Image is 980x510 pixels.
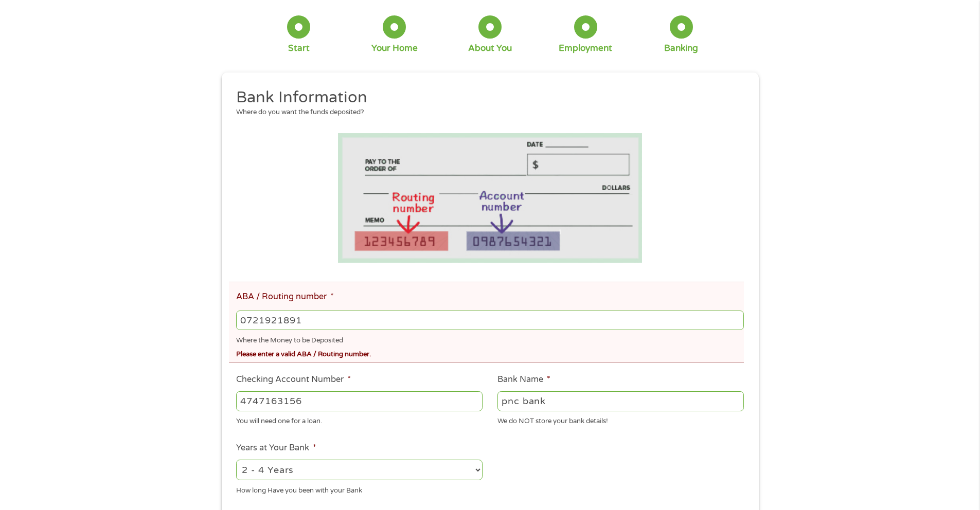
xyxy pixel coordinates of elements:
h2: Bank Information [236,87,736,108]
div: Please enter a valid ABA / Routing number. [236,346,743,360]
div: We do NOT store your bank details! [497,413,744,427]
div: Where the Money to be Deposited [236,332,743,346]
div: Start [288,43,310,54]
div: How long Have you been with your Bank [236,482,483,496]
div: Your Home [371,43,418,54]
input: 263177916 [236,311,743,330]
input: 345634636 [236,391,483,411]
label: ABA / Routing number [236,292,334,302]
label: Bank Name [497,374,550,385]
img: Routing number location [338,133,643,263]
label: Checking Account Number [236,374,351,385]
label: Years at Your Bank [236,443,316,453]
div: About You [468,43,512,54]
div: You will need one for a loan. [236,413,483,427]
div: Employment [559,43,612,54]
div: Banking [664,43,698,54]
div: Where do you want the funds deposited? [236,107,736,118]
